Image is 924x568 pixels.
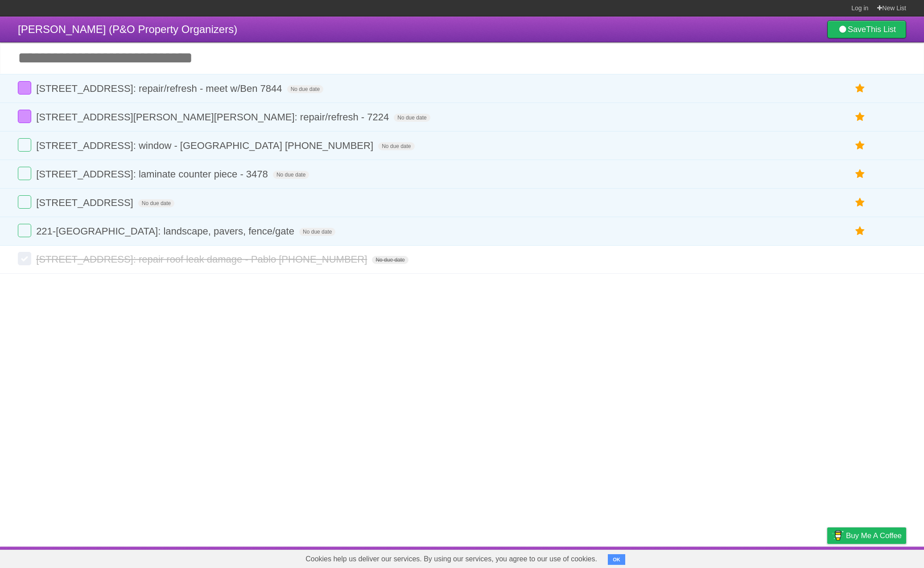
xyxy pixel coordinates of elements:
label: Done [18,81,31,95]
a: Buy me a coffee [827,527,906,544]
label: Star task [852,224,869,239]
a: Developers [738,549,774,566]
label: Star task [852,81,869,96]
label: Done [18,138,31,152]
img: Buy me a coffee [832,528,844,543]
button: OK [608,554,625,565]
b: This List [866,25,896,34]
span: [STREET_ADDRESS]: laminate counter piece - 3478 [36,169,270,180]
a: Suggest a feature [850,549,906,566]
span: No due date [138,199,174,207]
label: Star task [852,167,869,181]
span: [PERSON_NAME] (P&O Property Organizers) [18,23,237,35]
span: [STREET_ADDRESS][PERSON_NAME][PERSON_NAME]: repair/refresh - 7224 [36,111,391,123]
a: Privacy [816,549,839,566]
label: Done [18,224,31,237]
label: Star task [852,138,869,153]
span: [STREET_ADDRESS]: repair/refresh - meet w/Ben 7844 [36,83,284,94]
span: No due date [287,85,323,93]
label: Done [18,195,31,209]
span: Buy me a coffee [846,528,902,543]
a: Terms [785,549,805,566]
span: No due date [394,114,430,122]
a: SaveThis List [827,21,906,38]
label: Done [18,110,31,123]
span: [STREET_ADDRESS]: repair roof leak damage - Pablo [PHONE_NUMBER] [36,254,369,265]
span: No due date [378,142,414,150]
span: No due date [372,256,408,264]
a: About [709,549,727,566]
label: Star task [852,110,869,124]
span: [STREET_ADDRESS]: window - [GEOGRAPHIC_DATA] [PHONE_NUMBER] [36,140,375,151]
label: Done [18,252,31,265]
span: Cookies help us deliver our services. By using our services, you agree to our use of cookies. [297,550,606,568]
span: No due date [273,171,309,179]
span: No due date [299,228,335,236]
label: Done [18,167,31,180]
span: [STREET_ADDRESS] [36,197,136,208]
span: 221-[GEOGRAPHIC_DATA]: landscape, pavers, fence/gate [36,226,297,237]
label: Star task [852,195,869,210]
